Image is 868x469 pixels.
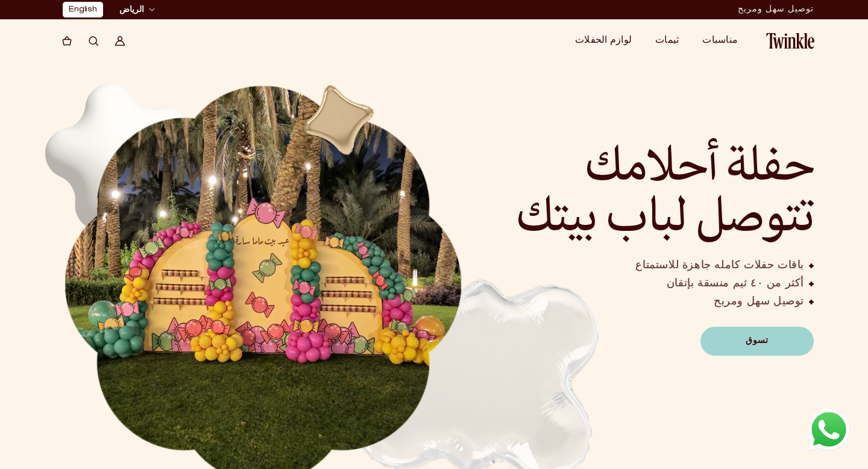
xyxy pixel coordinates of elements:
[119,4,144,16] span: الرياض
[575,36,632,46] a: لوازم الحفلات
[738,1,814,19] div: إعلان
[568,29,648,53] summary: لوازم الحفلات
[655,36,679,46] a: ثيمات
[80,28,107,54] summary: يبحث
[766,33,814,49] img: Twinkle
[635,260,814,271] li: باقات حفلات كامله جاهزة للاستمتاع
[476,145,814,246] h2: حفلة أحلامك تتوصل لباب بيتك
[635,279,814,289] li: أكثر من ٤٠ ثيم منسقة بإتقان
[700,327,814,356] a: تسوق
[69,4,97,16] a: English
[293,75,385,166] img: 3D golden Balloon
[702,36,738,46] a: مناسبات
[116,3,159,17] button: الرياض
[648,29,695,53] summary: ثيمات
[738,1,814,19] p: توصيل سهل ومريح
[635,297,814,307] li: توصيل سهل ومريح
[695,29,754,53] summary: مناسبات
[45,66,209,230] img: Slider balloon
